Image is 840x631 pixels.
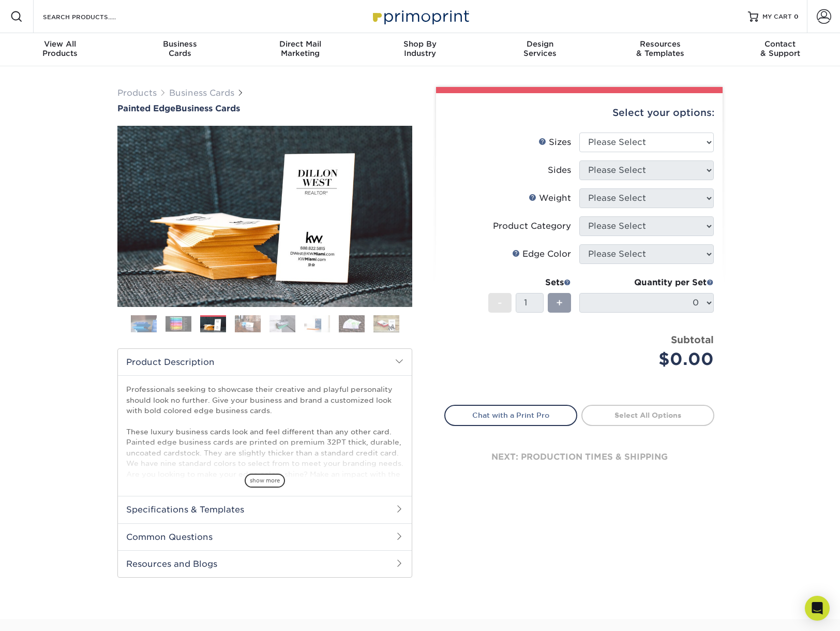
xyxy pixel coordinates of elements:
div: Industry [360,39,480,58]
span: + [556,295,563,311]
span: MY CART [762,12,792,21]
h2: Product Description [118,349,412,375]
div: Weight [529,192,571,204]
a: Business Cards [169,88,234,98]
img: Primoprint [368,5,472,27]
img: Painted Edge 03 [117,114,412,318]
div: Quantity per Set [579,276,714,289]
div: Open Intercom Messenger [805,596,830,621]
div: & Support [720,39,840,58]
p: Professionals seeking to showcase their creative and playful personality should look no further. ... [126,384,403,584]
a: DesignServices [480,33,600,66]
div: Services [480,39,600,58]
a: Products [117,88,157,98]
span: Shop By [360,39,480,49]
span: Direct Mail [240,39,360,49]
a: BusinessCards [120,33,240,66]
a: Contact& Support [720,33,840,66]
img: Business Cards 06 [304,315,330,333]
input: SEARCH PRODUCTS..... [42,10,143,23]
img: Business Cards 05 [269,315,295,333]
strong: Subtotal [671,334,714,345]
img: Business Cards 03 [200,316,226,334]
span: Contact [720,39,840,49]
div: Cards [120,39,240,58]
h2: Common Questions [118,523,412,550]
a: Direct MailMarketing [240,33,360,66]
h2: Resources and Blogs [118,550,412,577]
a: Select All Options [581,405,714,425]
span: Painted Edge [117,104,175,113]
div: $0.00 [587,347,714,372]
h2: Specifications & Templates [118,496,412,523]
a: Chat with a Print Pro [444,405,577,425]
a: Shop ByIndustry [360,33,480,66]
img: Business Cards 01 [131,311,157,337]
a: Resources& Templates [600,33,720,66]
span: Design [480,39,600,49]
span: - [498,295,502,311]
h1: Business Cards [117,104,412,113]
div: next: production times & shipping [444,426,714,488]
div: Select your options: [444,93,714,133]
div: & Templates [600,39,720,58]
a: Painted EdgeBusiness Cards [117,104,412,113]
div: Product Category [493,220,571,232]
img: Business Cards 04 [235,315,261,333]
span: show more [245,474,285,488]
img: Business Cards 08 [373,315,399,333]
span: Resources [600,39,720,49]
span: Business [120,39,240,49]
div: Sizes [538,136,571,149]
img: Business Cards 02 [166,316,191,332]
div: Sets [488,276,571,289]
div: Sides [548,164,571,177]
img: Business Cards 07 [339,315,365,333]
div: Marketing [240,39,360,58]
div: Edge Color [512,248,571,260]
span: 0 [794,13,799,20]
